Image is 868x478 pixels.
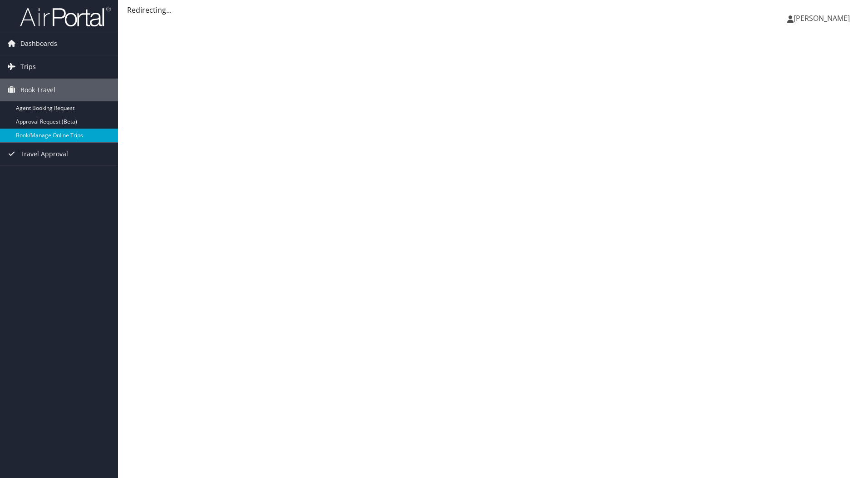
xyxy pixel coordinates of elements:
[20,32,57,55] span: Dashboards
[20,143,68,165] span: Travel Approval
[127,5,859,15] div: Redirecting...
[20,6,111,27] img: airportal-logo.png
[787,5,859,32] a: [PERSON_NAME]
[20,79,55,101] span: Book Travel
[20,55,36,78] span: Trips
[794,13,850,23] span: [PERSON_NAME]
